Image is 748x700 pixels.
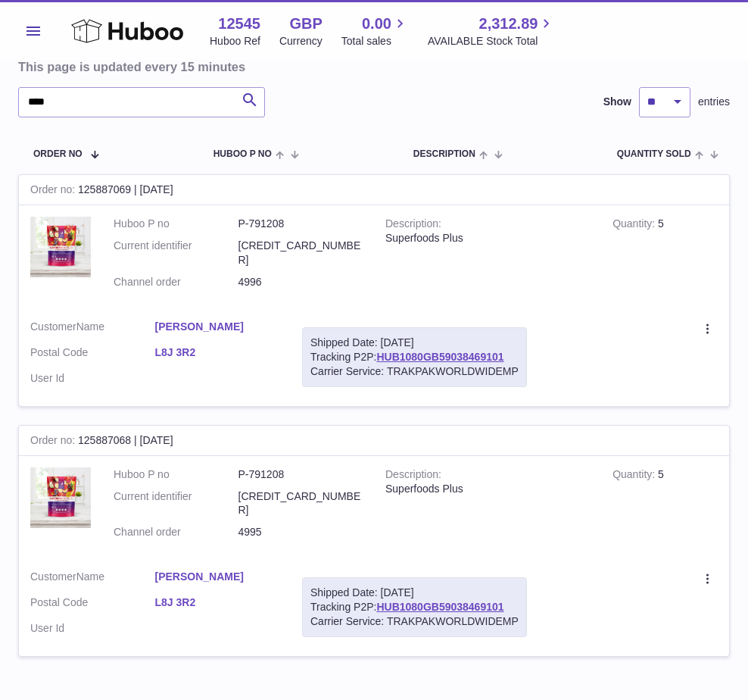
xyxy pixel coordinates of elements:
a: 0.00 Total sales [341,14,409,48]
strong: GBP [289,14,322,34]
dt: User Id [30,371,155,386]
dt: Postal Code [30,345,155,364]
span: AVAILABLE Stock Total [428,34,556,48]
strong: Description [385,468,441,484]
strong: Order no [30,183,78,199]
dt: Channel order [114,275,238,289]
td: 5 [601,456,729,559]
div: Tracking P2P: [302,577,527,637]
strong: Quantity [612,468,658,484]
img: 125451756937823.jpg [30,467,91,528]
div: Shipped Date: [DATE] [310,336,519,350]
span: Customer [30,320,76,333]
a: HUB1080GB59038469101 [376,351,503,363]
span: Quantity Sold [617,149,691,159]
strong: Quantity [612,217,658,233]
strong: Order no [30,434,78,450]
dt: Name [30,570,155,588]
div: Currency [279,34,323,48]
h3: This page is updated every 15 minutes [18,58,726,75]
div: Carrier Service: TRAKPAKWORLDWIDEMP [310,614,519,629]
dt: Current identifier [114,489,238,518]
div: 125887068 | [DATE] [19,426,729,456]
img: 125451756937823.jpg [30,217,91,277]
dt: Huboo P no [114,217,238,231]
span: Total sales [341,34,409,48]
dt: Huboo P no [114,467,238,482]
span: Order No [33,149,83,159]
dd: P-791208 [238,467,363,482]
dt: Channel order [114,525,238,539]
dd: [CREDIT_CARD_NUMBER] [238,489,363,518]
span: 2,312.89 [479,14,538,34]
div: Superfoods Plus [385,482,590,496]
div: Superfoods Plus [385,231,590,245]
dd: [CREDIT_CARD_NUMBER] [238,239,363,267]
td: 5 [601,205,729,308]
div: 125887069 | [DATE] [19,175,729,205]
div: Tracking P2P: [302,327,527,387]
span: Customer [30,570,76,583]
dd: 4996 [238,275,363,289]
div: Shipped Date: [DATE] [310,586,519,600]
a: [PERSON_NAME] [155,320,280,334]
dd: 4995 [238,525,363,539]
span: Huboo P no [213,149,272,159]
span: entries [698,95,730,109]
dt: User Id [30,621,155,636]
span: Description [413,149,475,159]
a: L8J 3R2 [155,345,280,360]
dt: Name [30,320,155,338]
label: Show [603,95,631,109]
dt: Postal Code [30,595,155,614]
span: 0.00 [362,14,391,34]
a: L8J 3R2 [155,595,280,610]
a: 2,312.89 AVAILABLE Stock Total [428,14,556,48]
div: Carrier Service: TRAKPAKWORLDWIDEMP [310,364,519,379]
strong: 12545 [218,14,260,34]
strong: Description [385,217,441,233]
div: Huboo Ref [210,34,260,48]
dd: P-791208 [238,217,363,231]
dt: Current identifier [114,239,238,267]
a: HUB1080GB59038469101 [376,601,503,613]
a: [PERSON_NAME] [155,570,280,584]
